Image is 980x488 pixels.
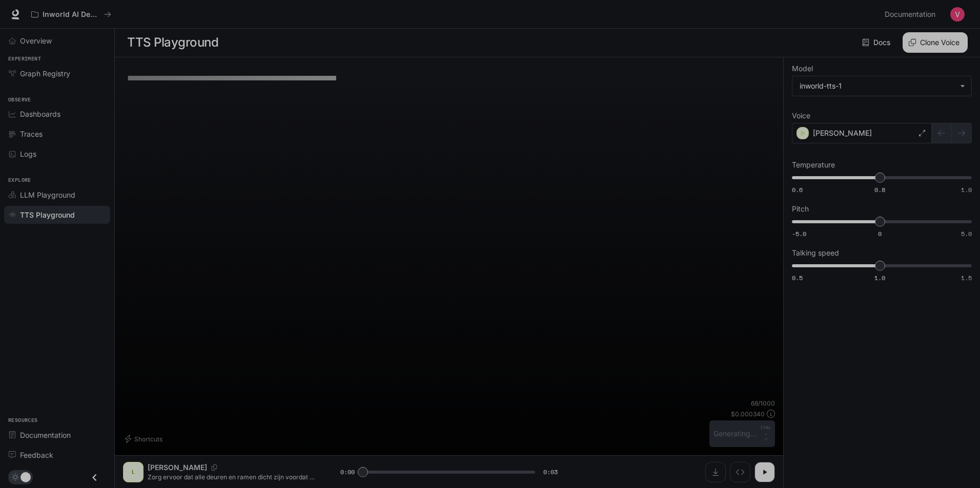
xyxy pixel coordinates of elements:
[792,112,810,119] p: Voice
[903,32,968,53] button: Clone Voice
[751,399,775,408] p: 68 / 1000
[792,65,813,72] p: Model
[20,109,60,119] span: Dashboards
[21,471,31,482] span: Dark mode toggle
[148,462,207,473] p: [PERSON_NAME]
[731,410,765,418] p: $ 0.000340
[20,209,75,220] span: TTS Playground
[705,462,726,482] button: Download audio
[813,128,872,138] p: [PERSON_NAME]
[543,467,558,477] span: 0:03
[792,249,839,257] p: Talking speed
[20,148,36,159] span: Logs
[123,431,167,447] button: Shortcuts
[730,462,750,482] button: Inspect
[792,205,809,213] p: Pitch
[874,273,885,282] span: 1.0
[20,68,70,79] span: Graph Registry
[800,81,955,91] div: inworld-tts-1
[148,473,316,481] p: Zorg ervoor dat alle deuren en ramen dicht zijn voordat je vertrekt.
[125,464,141,480] div: L
[792,273,803,282] span: 0.5
[4,186,110,204] a: LLM Playground
[860,32,894,53] a: Docs
[20,430,71,440] span: Documentation
[207,464,221,471] button: Copy Voice ID
[4,105,110,123] a: Dashboards
[792,185,803,194] span: 0.6
[20,35,52,46] span: Overview
[4,426,110,444] a: Documentation
[881,4,943,25] a: Documentation
[792,76,971,96] div: inworld-tts-1
[4,125,110,143] a: Traces
[43,10,100,19] p: Inworld AI Demos
[4,65,110,82] a: Graph Registry
[27,4,116,25] button: All workspaces
[792,161,835,168] p: Temperature
[20,129,43,139] span: Traces
[4,32,110,50] a: Overview
[961,229,972,238] span: 5.0
[127,32,218,53] h1: TTS Playground
[792,229,806,238] span: -5.0
[4,145,110,163] a: Logs
[961,185,972,194] span: 1.0
[885,8,935,21] span: Documentation
[20,450,53,460] span: Feedback
[20,189,75,200] span: LLM Playground
[950,7,965,22] img: User avatar
[4,446,110,464] a: Feedback
[874,185,885,194] span: 0.8
[878,229,882,238] span: 0
[947,4,968,25] button: User avatar
[340,467,355,477] span: 0:00
[4,206,110,224] a: TTS Playground
[961,273,972,282] span: 1.5
[83,467,106,488] button: Close drawer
